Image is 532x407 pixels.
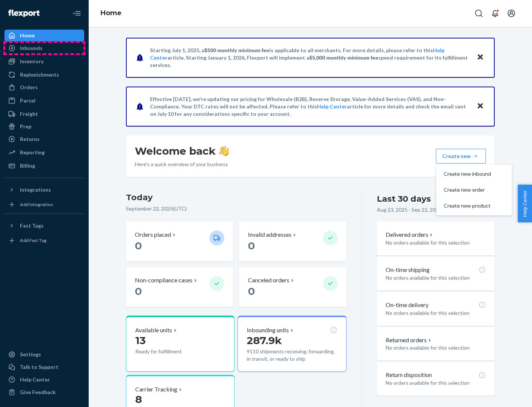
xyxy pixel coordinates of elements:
[20,388,56,396] div: Give Feedback
[248,285,255,297] span: 0
[4,69,84,81] a: Replenishments
[135,326,172,334] p: Available units
[247,326,289,334] p: Inbounding units
[317,103,347,110] a: Help Center
[247,334,282,347] span: 287.9k
[135,231,171,239] p: Orders placed
[20,351,41,358] div: Settings
[4,349,84,360] a: Settings
[20,135,40,143] div: Returns
[135,393,142,406] span: 8
[488,6,502,21] button: Open notifications
[20,149,45,156] div: Reporting
[438,182,510,198] button: Create new order
[518,185,532,222] button: Help Center
[248,239,255,252] span: 0
[4,147,84,158] a: Reporting
[386,239,486,246] p: No orders available for this selection
[20,84,38,91] div: Orders
[4,386,84,398] button: Give Feedback
[4,30,84,41] a: Home
[204,47,269,53] span: $500 monthly minimum fee
[4,199,84,211] a: Add Integration
[475,101,485,112] button: Close
[126,267,233,307] button: Non-compliance cases 0
[20,201,53,208] div: Add Integration
[436,149,486,164] button: Create newCreate new inboundCreate new orderCreate new product
[20,186,51,194] div: Integrations
[4,95,84,107] a: Parcel
[444,187,491,192] span: Create new order
[377,206,455,213] p: Aug 23, 2025 - Sep 22, 2025 ( UTC )
[247,348,337,363] p: 9110 shipments receiving, forwarding, in transit, or ready to ship
[8,10,40,17] img: Flexport logo
[219,146,229,156] img: hand-wave emoji
[20,363,58,371] div: Talk to Support
[4,55,84,67] a: Inventory
[386,309,486,317] p: No orders available for this selection
[386,231,434,239] button: Delivered orders
[4,81,84,93] a: Orders
[126,222,233,261] button: Orders placed 0
[438,166,510,182] button: Create new inbound
[238,316,346,372] button: Inbounding units287.9k9110 shipments receiving, forwarding, in transit, or ready to ship
[386,371,432,379] p: Return disposition
[377,193,431,205] div: Last 30 days
[69,6,84,21] button: Close Navigation
[135,239,142,252] span: 0
[248,276,289,285] p: Canceled orders
[135,161,229,168] p: Here’s a quick overview of your business
[95,3,127,24] ol: breadcrumbs
[150,95,470,118] p: Effective [DATE], we're updating our pricing for Wholesale (B2B), Reserve Storage, Value-Added Se...
[20,71,59,78] div: Replenishments
[135,276,192,285] p: Non-compliance cases
[20,162,35,169] div: Billing
[4,361,84,373] a: Talk to Support
[444,171,491,176] span: Create new inbound
[20,97,35,104] div: Parcel
[20,123,31,130] div: Prep
[4,160,84,172] a: Billing
[4,235,84,246] a: Add Fast Tag
[100,9,122,17] a: Home
[135,285,142,297] span: 0
[4,121,84,132] a: Prep
[135,385,177,394] p: Carrier Tracking
[126,192,347,203] h3: Today
[20,222,44,229] div: Fast Tags
[20,32,35,39] div: Home
[386,336,433,344] button: Returned orders
[239,267,346,307] button: Canceled orders 0
[309,54,378,61] span: $5,000 monthly minimum fee
[4,220,84,232] button: Fast Tags
[20,376,50,383] div: Help Center
[20,44,42,52] div: Inbounds
[386,344,486,351] p: No orders available for this selection
[126,316,235,372] button: Available units13Ready for fulfillment
[4,133,84,145] a: Returns
[386,301,429,309] p: On-time delivery
[471,6,486,21] button: Open Search Box
[4,374,84,386] a: Help Center
[20,237,47,243] div: Add Fast Tag
[20,110,38,118] div: Freight
[386,379,486,387] p: No orders available for this selection
[444,203,491,208] span: Create new product
[20,58,44,65] div: Inventory
[135,348,204,355] p: Ready for fulfillment
[248,231,291,239] p: Invalid addresses
[386,266,430,274] p: On-time shipping
[135,144,229,158] h1: Welcome back
[504,6,519,21] button: Open account menu
[4,42,84,54] a: Inbounds
[4,108,84,120] a: Freight
[135,334,146,347] span: 13
[475,52,485,63] button: Close
[239,222,346,261] button: Invalid addresses 0
[126,205,347,212] p: September 22, 2025 ( UTC )
[150,47,470,69] p: Starting July 1, 2025, a is applicable to all merchants. For more details, please refer to this a...
[4,184,84,196] button: Integrations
